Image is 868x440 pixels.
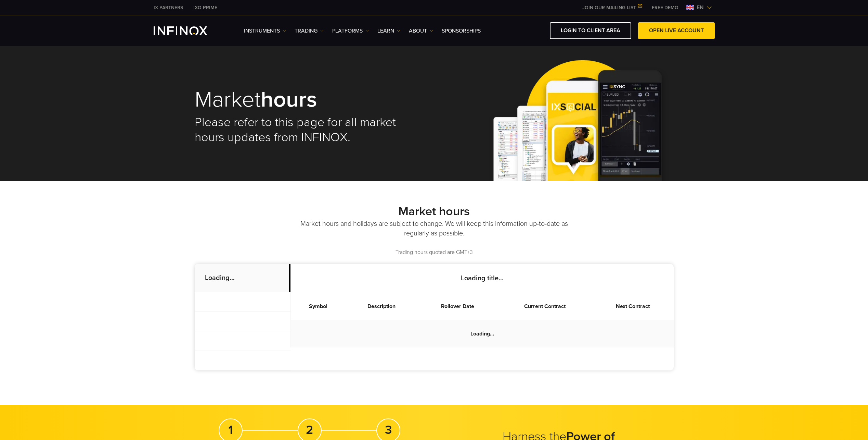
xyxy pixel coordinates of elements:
strong: Market hours [398,204,470,219]
a: INFINOX Logo [154,26,223,35]
strong: Loading... [205,274,235,282]
a: INFINOX MENU [647,4,684,11]
strong: Loading title... [461,274,504,282]
a: OPEN LIVE ACCOUNT [638,22,715,39]
th: Current Contract [497,293,592,320]
a: INFINOX [148,4,188,11]
p: Market hours and holidays are subject to change. We will keep this information up-to-date as regu... [299,219,569,238]
a: SPONSORSHIPS [442,27,481,35]
a: JOIN OUR MAILING LIST [577,5,647,11]
th: Next Contract [592,293,673,320]
span: en [694,3,707,12]
p: Trading hours quoted are GMT+3 [195,248,674,256]
a: LOGIN TO CLIENT AREA [550,22,631,39]
strong: 1 [228,423,233,437]
th: Symbol [291,293,346,320]
th: Description [346,293,417,320]
h1: Market [195,88,425,111]
a: Learn [377,27,400,35]
a: INFINOX [188,4,222,11]
a: PLATFORMS [332,27,369,35]
a: TRADING [295,27,324,35]
strong: 2 [306,423,313,437]
a: Instruments [244,27,286,35]
h2: Please refer to this page for all market hours updates from INFINOX. [195,115,425,145]
a: ABOUT [409,27,433,35]
td: Loading... [291,320,674,347]
th: Rollover Date [417,293,498,320]
strong: 3 [385,423,392,437]
strong: hours [261,86,317,113]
